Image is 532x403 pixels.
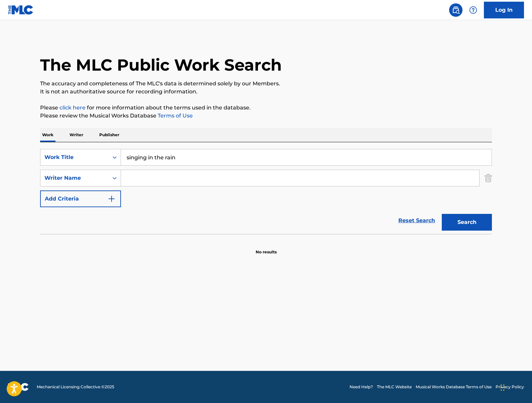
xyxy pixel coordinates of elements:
a: Privacy Policy [496,384,524,390]
img: 9d2ae6d4665cec9f34b9.svg [108,195,116,203]
p: Please review the Musical Works Database [40,112,492,120]
span: Mechanical Licensing Collective © 2025 [37,384,114,390]
img: MLC Logo [8,5,34,15]
div: Drag [501,378,505,398]
p: Please for more information about the terms used in the database. [40,104,492,112]
img: search [452,6,460,14]
p: Publisher [97,128,121,142]
a: Log In [484,2,524,18]
p: Writer [68,128,85,142]
a: Need Help? [350,384,373,390]
a: Terms of Use [156,112,193,119]
a: The MLC Website [377,384,412,390]
div: Help [467,3,480,17]
div: Work Title [44,153,105,161]
a: Musical Works Database Terms of Use [416,384,492,390]
p: The accuracy and completeness of The MLC's data is determined solely by our Members. [40,80,492,88]
button: Search [442,214,492,231]
p: Work [40,128,55,142]
img: help [469,6,477,14]
a: click here [59,104,86,111]
div: Writer Name [44,174,105,182]
form: Search Form [40,149,492,234]
p: It is not an authoritative source for recording information. [40,88,492,96]
p: No results [256,241,277,255]
iframe: Chat Widget [499,371,532,403]
button: Add Criteria [40,190,121,207]
a: Reset Search [395,213,438,228]
img: logo [8,383,29,391]
h1: The MLC Public Work Search [40,55,282,75]
a: Public Search [449,3,462,17]
img: Delete Criterion [485,170,492,186]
